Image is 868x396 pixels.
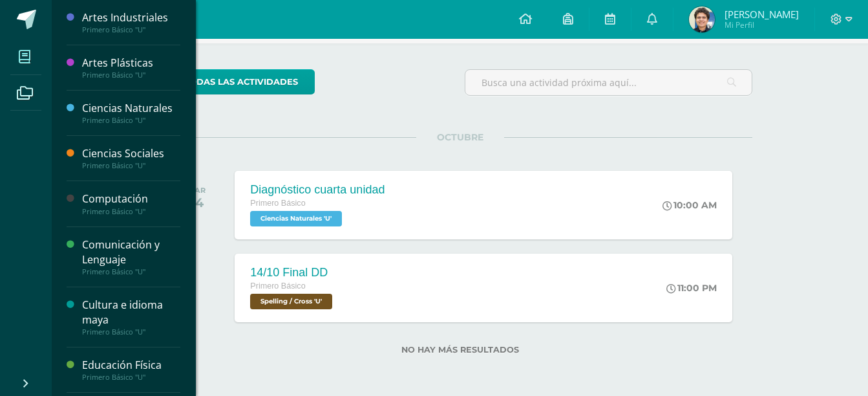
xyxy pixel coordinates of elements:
span: OCTUBRE [416,131,504,143]
a: Cultura e idioma mayaPrimero Básico "U" [82,298,180,336]
a: Artes IndustrialesPrimero Básico "U" [82,10,180,34]
div: Comunicación y Lenguaje [82,237,180,267]
div: Artes Plásticas [82,56,180,71]
label: No hay más resultados [167,345,752,355]
span: [PERSON_NAME] [725,8,799,21]
span: Spelling / Cross 'U' [250,294,332,309]
a: Artes PlásticasPrimero Básico "U" [82,56,180,80]
a: Comunicación y LenguajePrimero Básico "U" [82,237,180,276]
div: Primero Básico "U" [82,161,180,170]
div: Primero Básico "U" [82,373,180,382]
img: 8b54395d0a965ce839b636f663ee1b4e.png [689,6,715,32]
div: Primero Básico "U" [82,327,180,336]
a: Educación FísicaPrimero Básico "U" [82,358,180,382]
div: 11:00 PM [666,282,717,294]
span: Ciencias Naturales 'U' [250,211,342,226]
input: Busca una actividad próxima aquí... [465,70,752,95]
div: 14 [187,195,206,210]
div: Primero Básico "U" [82,116,180,125]
div: Primero Básico "U" [82,207,180,216]
a: ComputaciónPrimero Básico "U" [82,192,180,215]
div: MAR [187,186,206,195]
div: 14/10 Final DD [250,266,335,280]
div: Ciencias Sociales [82,146,180,161]
div: Artes Industriales [82,10,180,25]
div: Primero Básico "U" [82,267,180,276]
div: Educación Física [82,358,180,373]
div: Ciencias Naturales [82,101,180,116]
span: Primero Básico [250,281,305,291]
div: Primero Básico "U" [82,25,180,34]
a: todas las Actividades [167,69,315,94]
a: Ciencias SocialesPrimero Básico "U" [82,146,180,170]
div: Cultura e idioma maya [82,298,180,327]
div: Primero Básico "U" [82,71,180,80]
div: Diagnóstico cuarta unidad [250,183,385,197]
div: 10:00 AM [662,199,717,211]
div: Computación [82,192,180,206]
span: Primero Básico [250,199,305,208]
a: Ciencias NaturalesPrimero Básico "U" [82,101,180,125]
span: Mi Perfil [725,19,799,30]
